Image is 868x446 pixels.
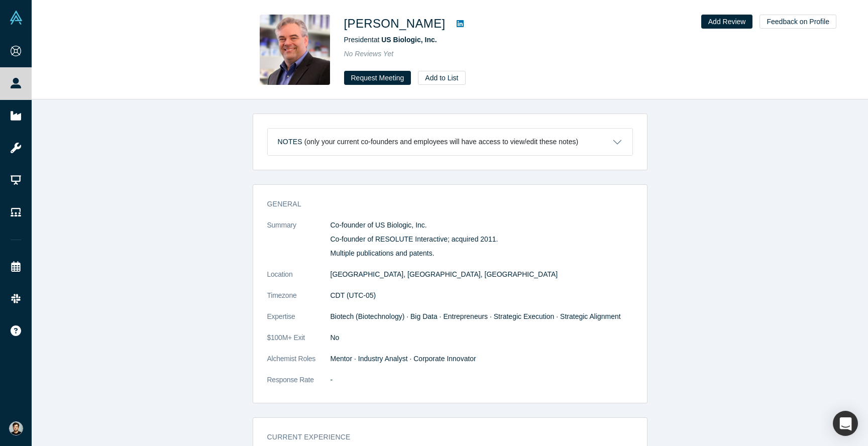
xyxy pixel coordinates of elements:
[331,332,633,343] dd: No
[267,332,331,354] dt: $100M+ Exit
[418,71,465,85] button: Add to List
[9,421,23,435] img: Maksym Tereshchenko's Account
[9,11,23,25] img: Alchemist Vault Logo
[344,71,411,85] button: Request Meeting
[267,199,619,209] h3: General
[268,129,632,155] button: Notes (only your current co-founders and employees will have access to view/edit these notes)
[267,354,331,375] dt: Alchemist Roles
[267,220,331,269] dt: Summary
[331,220,633,231] p: Co-founder of US Biologic, Inc.
[331,375,633,385] dd: -
[331,248,633,259] p: Multiple publications and patents.
[267,269,331,290] dt: Location
[381,36,437,44] a: US Biologic, Inc.
[267,311,331,332] dt: Expertise
[331,269,633,280] dd: [GEOGRAPHIC_DATA], [GEOGRAPHIC_DATA], [GEOGRAPHIC_DATA]
[260,15,330,85] img: Chris Przybyszewski's Profile Image
[267,375,331,396] dt: Response Rate
[267,432,619,442] h3: Current Experience
[331,234,633,245] p: Co-founder of RESOLUTE Interactive; acquired 2011.
[278,137,302,147] h3: Notes
[344,50,394,58] span: No Reviews Yet
[267,290,331,311] dt: Timezone
[344,36,437,44] span: President at
[344,15,446,33] h1: [PERSON_NAME]
[331,312,621,320] span: Biotech (Biotechnology) · Big Data · Entrepreneurs · Strategic Execution · Strategic Alignment
[701,15,753,29] button: Add Review
[304,138,579,146] p: (only your current co-founders and employees will have access to view/edit these notes)
[759,15,836,29] button: Feedback on Profile
[331,290,633,301] dd: CDT (UTC-05)
[331,354,633,364] dd: Mentor · Industry Analyst · Corporate Innovator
